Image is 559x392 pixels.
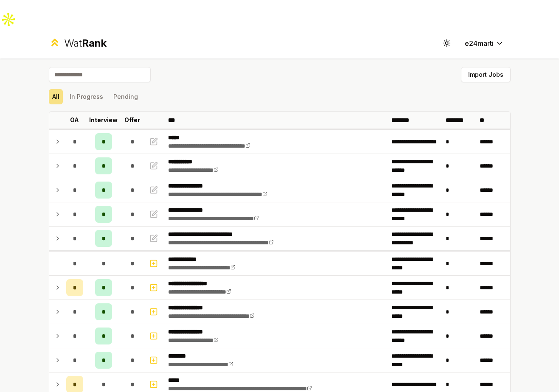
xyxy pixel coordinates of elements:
[458,36,511,51] button: e24marti
[49,89,63,104] button: All
[49,36,107,50] a: WatRank
[124,116,140,124] p: Offer
[89,116,118,124] p: Interview
[461,67,511,82] button: Import Jobs
[465,38,494,48] span: e24marti
[64,36,107,50] div: Wat
[110,89,141,104] button: Pending
[66,89,107,104] button: In Progress
[82,37,107,49] span: Rank
[70,116,79,124] p: OA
